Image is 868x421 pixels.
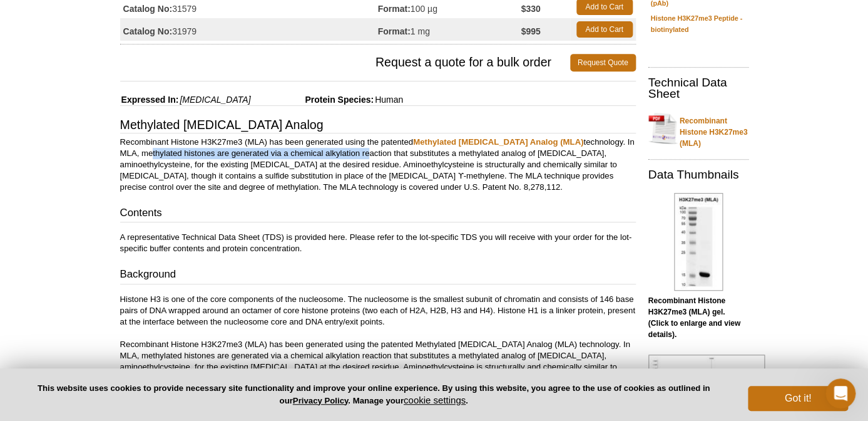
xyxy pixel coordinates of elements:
[120,267,636,284] h3: Background
[120,18,378,41] td: 31979
[20,383,727,407] p: This website uses cookies to provide necessary site functionality and improve your online experie...
[576,21,633,38] a: Add to Cart
[123,26,173,37] strong: Catalog No:
[120,54,570,71] span: Request a quote for a bulk order
[648,77,748,100] h2: Technical Data Sheet
[648,108,748,149] a: Recombinant Histone H3K27me3 (MLA)
[521,26,540,37] strong: $995
[120,137,636,193] p: Recombinant Histone H3K27me3 (MLA) has been generated using the patented technology. In MLA, meth...
[648,296,725,316] b: Recombinant Histone H3K27me3 (MLA) gel.
[413,137,583,147] a: Methylated [MEDICAL_DATA] Analog (MLA)
[521,3,540,14] strong: $330
[253,95,374,105] span: Protein Species:
[120,294,636,395] p: Histone H3 is one of the core components of the nucleosome. The nucleosome is the smallest subuni...
[651,13,746,35] a: Histone H3K27me3 Peptide - biotinylated
[120,205,636,223] h3: Contents
[570,54,636,71] a: Request Quote
[748,386,848,411] button: Got it!
[120,119,636,134] h3: Methylated [MEDICAL_DATA] Analog
[120,95,179,105] span: Expressed In:
[648,169,748,180] h2: Data Thumbnails
[180,95,250,105] i: [MEDICAL_DATA]
[374,95,403,105] span: Human
[648,295,748,340] p: (Click to enlarge and view details).
[404,395,466,405] button: cookie settings
[825,378,855,408] iframe: Intercom live chat
[293,396,348,405] a: Privacy Policy
[123,3,173,14] strong: Catalog No:
[378,18,521,41] td: 1 mg
[674,193,723,291] img: Recombinant Histone H3K27me3 (MLA) gel.
[378,3,411,14] strong: Format:
[378,26,411,37] strong: Format:
[120,232,636,254] p: A representative Technical Data Sheet (TDS) is provided here. Please refer to the lot-specific TD...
